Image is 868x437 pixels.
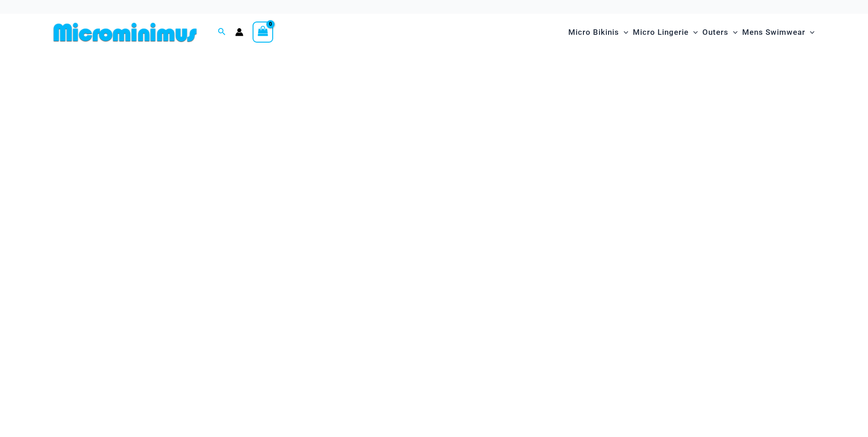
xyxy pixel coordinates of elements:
[619,21,628,44] span: Menu Toggle
[50,22,200,43] img: MM SHOP LOGO FLAT
[565,17,819,48] nav: Site Navigation
[218,27,226,38] a: Search icon link
[568,21,619,44] span: Micro Bikinis
[805,21,814,44] span: Menu Toggle
[235,28,243,36] a: Account icon link
[740,18,817,46] a: Mens SwimwearMenu ToggleMenu Toggle
[253,22,274,43] a: View Shopping Cart, empty
[728,21,738,44] span: Menu Toggle
[689,21,698,44] span: Menu Toggle
[566,18,631,46] a: Micro BikinisMenu ToggleMenu Toggle
[742,21,805,44] span: Mens Swimwear
[702,21,728,44] span: Outers
[633,21,689,44] span: Micro Lingerie
[631,18,700,46] a: Micro LingerieMenu ToggleMenu Toggle
[700,18,740,46] a: OutersMenu ToggleMenu Toggle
